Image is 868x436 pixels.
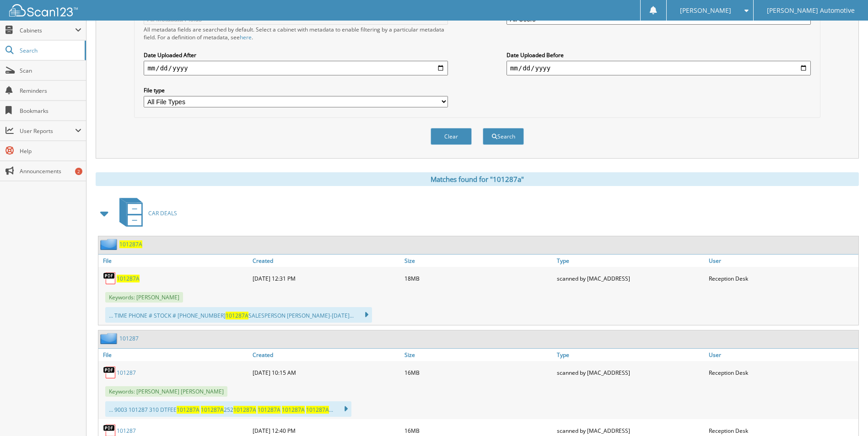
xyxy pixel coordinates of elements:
a: 101287 [119,335,139,342]
img: folder2.png [100,333,119,344]
span: [PERSON_NAME] [680,8,731,13]
div: All metadata fields are searched by default. Select a cabinet with metadata to enable filtering b... [144,26,448,41]
span: 101287A [258,406,280,414]
a: 101287 [117,427,136,435]
img: PDF.png [103,271,117,285]
div: scanned by [MAC_ADDRESS] [555,269,706,287]
span: 101287A [233,406,256,414]
span: Announcements [20,167,81,175]
button: Search [483,128,524,145]
div: 16MB [402,363,554,382]
span: Keywords: [PERSON_NAME] [PERSON_NAME] [105,386,227,397]
a: Created [250,349,402,361]
img: scan123-logo-white.svg [9,4,78,16]
span: Bookmarks [20,107,81,115]
a: 101287 [117,369,136,377]
span: 101287A [201,406,224,414]
label: Date Uploaded Before [507,51,811,59]
div: Matches found for "101287a" [96,172,859,186]
a: File [98,349,250,361]
span: Keywords: [PERSON_NAME] [105,292,183,303]
button: Clear [431,128,472,145]
a: User [706,255,858,267]
span: Help [20,147,81,155]
input: end [507,61,811,75]
span: 101287A [177,406,199,414]
span: [PERSON_NAME] Automotive [767,8,855,13]
a: 101287A [117,275,140,282]
div: scanned by [MAC_ADDRESS] [555,363,706,382]
div: Reception Desk [706,363,858,382]
a: Type [555,349,706,361]
span: 101287A [282,406,305,414]
span: 101287A [226,312,248,319]
span: Cabinets [20,27,75,34]
img: folder2.png [100,239,119,250]
a: Type [555,255,706,267]
a: here [240,33,252,41]
a: Created [250,255,402,267]
span: Scan [20,67,81,74]
a: Size [402,349,554,361]
input: start [144,61,448,75]
div: 2 [75,168,82,175]
span: 101287A [306,406,329,414]
div: [DATE] 10:15 AM [250,363,402,382]
div: ... 9003 101287 310 DTFEE 252 ... [105,401,351,417]
a: Size [402,255,554,267]
a: 101287A [119,240,142,248]
span: User Reports [20,127,75,135]
span: CAR DEALS [148,209,177,217]
img: PDF.png [103,366,117,379]
div: ... TIME PHONE # STOCK # [PHONE_NUMBER] SALESPERSON [PERSON_NAME]-[DATE]... [105,307,372,323]
div: [DATE] 12:31 PM [250,269,402,287]
div: 18MB [402,269,554,287]
div: Reception Desk [706,269,858,287]
label: File type [144,86,448,94]
a: File [98,255,250,267]
a: CAR DEALS [114,195,177,231]
span: Reminders [20,87,81,95]
span: Search [20,47,80,54]
a: User [706,349,858,361]
label: Date Uploaded After [144,51,448,59]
